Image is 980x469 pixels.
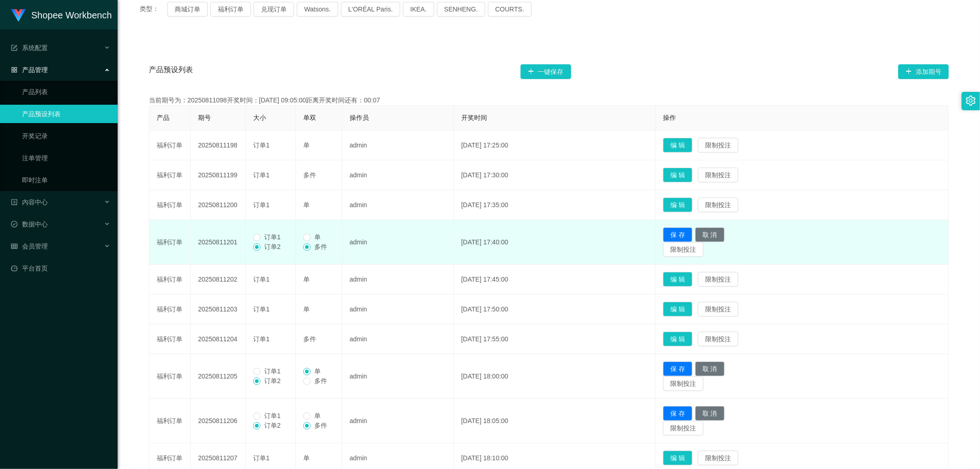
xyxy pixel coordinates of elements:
[22,171,110,189] a: 即时注单
[342,220,454,265] td: admin
[663,406,692,421] button: 保 存
[11,243,17,249] i: 图标: table
[157,114,170,121] span: 产品
[695,362,725,376] button: 取 消
[261,422,284,429] span: 订单2
[454,399,656,443] td: [DATE] 18:05:00
[663,451,692,465] button: 编 辑
[261,243,284,250] span: 订单2
[698,332,738,346] button: 限制投注
[149,96,949,105] div: 当前期号为：20250811098开奖时间：[DATE] 09:05:00距离开奖时间还有：00:07
[663,362,692,376] button: 保 存
[311,233,324,241] span: 单
[191,399,246,443] td: 20250811206
[303,141,310,149] span: 单
[253,114,266,121] span: 大小
[149,265,191,294] td: 福利订单
[454,190,656,220] td: [DATE] 17:35:00
[11,220,48,228] span: 数据中心
[342,294,454,324] td: admin
[966,96,976,106] i: 图标: setting
[663,376,703,391] button: 限制投注
[898,64,949,79] button: 图标: plus添加期号
[191,294,246,324] td: 20250811203
[303,201,310,209] span: 单
[303,305,310,313] span: 单
[698,272,738,287] button: 限制投注
[698,138,738,153] button: 限制投注
[253,335,270,343] span: 订单1
[403,2,434,17] button: IKEA.
[11,11,112,18] a: Shopee Workbench
[311,367,324,375] span: 单
[191,160,246,190] td: 20250811199
[663,302,692,316] button: 编 辑
[253,201,270,209] span: 订单1
[342,190,454,220] td: admin
[698,198,738,212] button: 限制投注
[11,221,17,227] i: 图标: check-circle-o
[342,265,454,294] td: admin
[140,2,167,17] span: 类型：
[454,265,656,294] td: [DATE] 17:45:00
[22,83,110,101] a: 产品列表
[311,243,331,250] span: 多件
[191,265,246,294] td: 20250811202
[350,114,369,121] span: 操作员
[311,422,331,429] span: 多件
[191,354,246,399] td: 20250811205
[454,130,656,160] td: [DATE] 17:25:00
[454,294,656,324] td: [DATE] 17:50:00
[149,399,191,443] td: 福利订单
[342,324,454,354] td: admin
[253,305,270,313] span: 订单1
[149,220,191,265] td: 福利订单
[191,324,246,354] td: 20250811204
[149,294,191,324] td: 福利订单
[261,412,284,419] span: 订单1
[303,335,316,343] span: 多件
[149,190,191,220] td: 福利订单
[149,324,191,354] td: 福利订单
[454,324,656,354] td: [DATE] 17:55:00
[11,243,48,250] span: 会员管理
[11,9,26,22] img: logo.9652507e.png
[149,64,193,79] span: 产品预设列表
[663,138,692,153] button: 编 辑
[198,114,211,121] span: 期号
[342,160,454,190] td: admin
[22,127,110,145] a: 开奖记录
[22,149,110,167] a: 注单管理
[11,45,17,51] i: 图标: form
[454,220,656,265] td: [DATE] 17:40:00
[342,354,454,399] td: admin
[311,377,331,384] span: 多件
[210,2,251,17] button: 福利订单
[521,64,571,79] button: 图标: plus一键保存
[149,354,191,399] td: 福利订单
[437,2,485,17] button: SENHENG.
[663,227,692,242] button: 保 存
[22,105,110,123] a: 产品预设列表
[303,276,310,283] span: 单
[663,168,692,182] button: 编 辑
[341,2,400,17] button: L'ORÉAL Paris.
[253,141,270,149] span: 订单1
[253,171,270,179] span: 订单1
[11,199,17,205] i: 图标: profile
[303,171,316,179] span: 多件
[303,114,316,121] span: 单双
[11,67,17,73] i: 图标: appstore-o
[191,190,246,220] td: 20250811200
[663,272,692,287] button: 编 辑
[261,377,284,384] span: 订单2
[31,0,112,30] h1: Shopee Workbench
[698,168,738,182] button: 限制投注
[488,2,532,17] button: COURTS.
[663,114,676,121] span: 操作
[11,44,48,51] span: 系统配置
[663,421,703,435] button: 限制投注
[297,2,338,17] button: Watsons.
[698,451,738,465] button: 限制投注
[342,399,454,443] td: admin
